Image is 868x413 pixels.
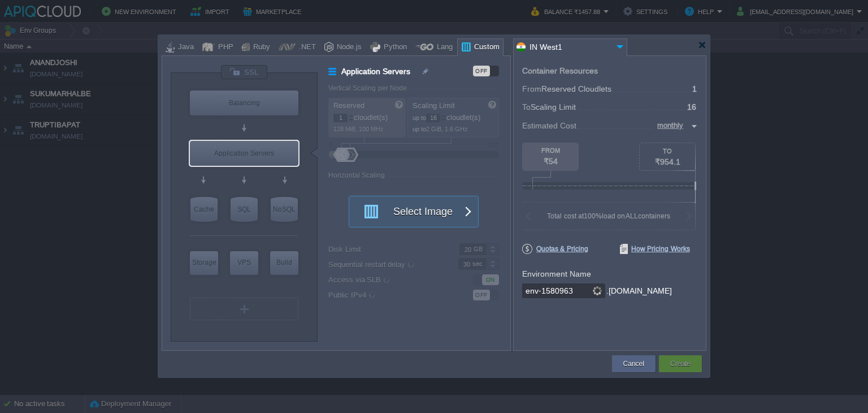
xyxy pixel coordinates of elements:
[670,358,691,369] button: Create
[380,39,407,56] div: Python
[620,244,690,254] span: How Pricing Works
[250,39,270,56] div: Ruby
[190,298,298,320] div: Create New Layer
[433,39,453,56] div: Lang
[271,197,298,222] div: NoSQL
[175,39,194,56] div: Java
[271,197,298,222] div: NoSQL Databases
[471,39,500,56] div: Custom
[270,251,298,274] div: Build
[231,197,258,222] div: SQL Databases
[190,91,298,115] div: Load Balancer
[623,358,644,369] button: Cancel
[606,283,672,299] div: .[DOMAIN_NAME]
[230,251,258,275] div: Elastic VPS
[230,251,258,274] div: VPS
[231,197,258,222] div: SQL
[215,39,233,56] div: PHP
[190,251,218,274] div: Storage
[190,141,298,166] div: Application Servers
[190,251,218,275] div: Storage Containers
[333,39,362,56] div: Node.js
[190,91,298,115] div: Balancing
[473,66,490,76] div: OFF
[357,196,458,227] button: Select Image
[522,67,598,75] div: Container Resources
[522,244,588,254] span: Quotas & Pricing
[190,197,218,222] div: Cache
[270,251,298,275] div: Build Node
[296,39,316,56] div: .NET
[522,269,591,278] label: Environment Name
